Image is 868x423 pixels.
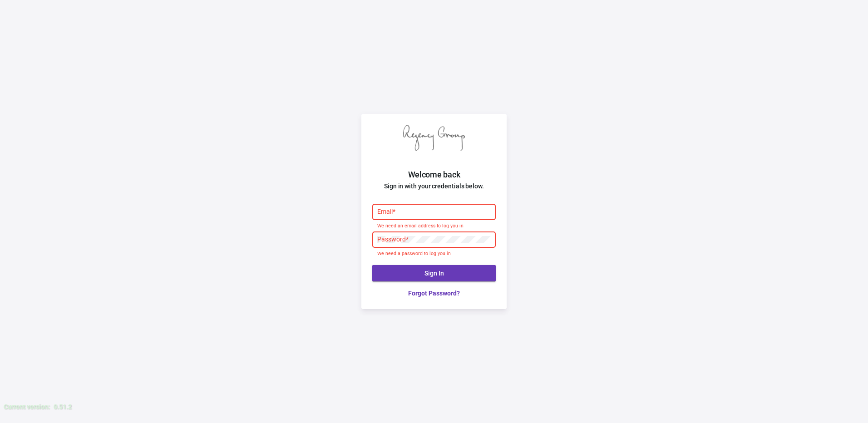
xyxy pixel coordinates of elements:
mat-error: We need a password to log you in [377,251,491,256]
mat-error: We need an email address to log you in [377,223,491,229]
div: Current version: [4,402,50,412]
div: 0.51.2 [54,402,72,412]
span: Sign In [424,270,444,277]
a: Forgot Password? [372,289,496,298]
button: Sign In [372,265,496,281]
img: Regency Group logo [403,125,465,151]
h4: Sign in with your credentials below. [361,181,507,192]
h2: Welcome back [361,169,507,181]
